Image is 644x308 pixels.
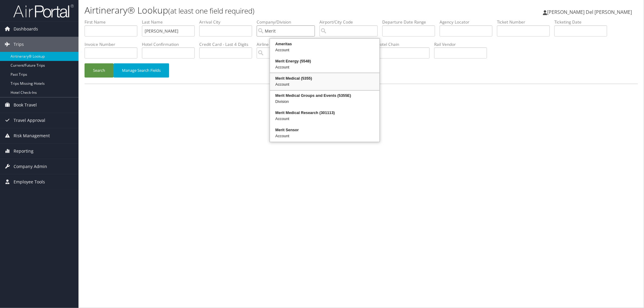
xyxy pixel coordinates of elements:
[199,19,257,25] label: Arrival City
[142,19,199,25] label: Last Name
[271,47,379,53] div: Account
[14,174,45,189] span: Employee Tools
[14,97,37,113] span: Book Travel
[257,19,319,25] label: Company/Division
[271,99,379,105] div: Division
[168,6,255,16] small: (at least one field required)
[377,41,434,47] label: Hotel Chain
[13,4,74,18] img: airportal-logo.png
[271,133,379,139] div: Account
[85,63,114,78] button: Search
[440,19,497,25] label: Agency Locator
[257,41,319,47] label: Airline
[543,3,638,21] a: [PERSON_NAME] Del [PERSON_NAME]
[114,63,169,78] button: Manage Search Fields
[199,41,257,47] label: Credit Card - Last 4 Digits
[271,81,379,87] div: Account
[14,128,50,143] span: Risk Management
[271,64,379,70] div: Account
[14,113,45,128] span: Travel Approval
[142,41,199,47] label: Hotel Confirmation
[14,159,47,174] span: Company Admin
[85,4,453,17] h1: Airtinerary® Lookup
[14,144,34,159] span: Reporting
[14,21,38,37] span: Dashboards
[271,58,379,64] div: Merit Energy (5548)
[85,41,142,47] label: Invoice Number
[382,19,440,25] label: Departure Date Range
[547,9,632,15] span: [PERSON_NAME] Del [PERSON_NAME]
[271,127,379,133] div: Merit Sensor
[14,37,24,52] span: Trips
[497,19,554,25] label: Ticket Number
[271,41,379,47] div: Ameritas
[271,116,379,122] div: Account
[434,41,492,47] label: Rail Vendor
[271,93,379,99] div: Merit Medical Groups and Events (5355E)
[271,75,379,81] div: Merit Medical (5355)
[319,19,382,25] label: Airport/City Code
[271,110,379,116] div: Merit Medical Research (301113)
[554,19,612,25] label: Ticketing Date
[85,19,142,25] label: First Name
